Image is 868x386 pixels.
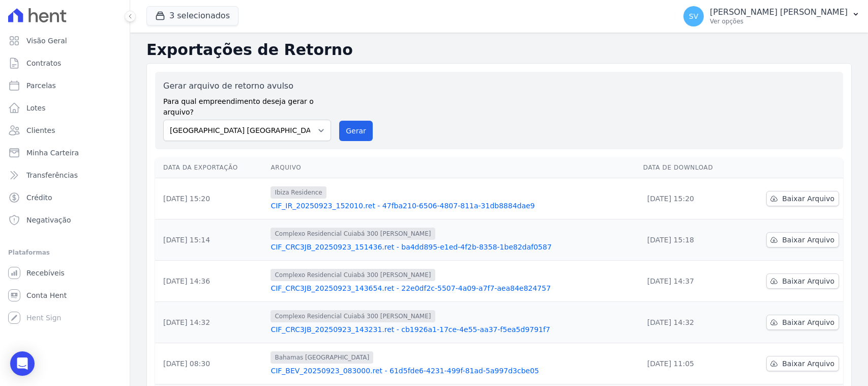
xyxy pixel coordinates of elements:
span: Baixar Arquivo [782,317,834,327]
a: CIF_CRC3JB_20250923_143231.ret - cb1926a1-17ce-4e55-aa37-f5ea5d9791f7 [271,324,635,335]
div: Open Intercom Messenger [10,351,35,376]
p: [PERSON_NAME] [PERSON_NAME] [710,7,848,17]
a: CIF_CRC3JB_20250923_151436.ret - ba4dd895-e1ed-4f2b-8358-1be82daf0587 [271,242,635,252]
a: Visão Geral [4,31,126,51]
td: [DATE] 15:18 [639,219,739,261]
td: [DATE] 14:32 [155,302,266,343]
div: Plataformas [8,246,122,259]
a: Baixar Arquivo [766,232,839,247]
span: Complexo Residencial Cuiabá 300 [PERSON_NAME] [271,228,435,240]
span: Baixar Arquivo [782,235,834,245]
a: Minha Carteira [4,143,126,163]
button: Gerar [339,121,373,141]
a: Contratos [4,53,126,73]
button: SV [PERSON_NAME] [PERSON_NAME] Ver opções [675,2,868,31]
td: [DATE] 11:05 [639,343,739,384]
span: Baixar Arquivo [782,276,834,286]
a: Recebíveis [4,263,126,283]
span: Negativação [26,215,71,225]
span: Complexo Residencial Cuiabá 300 [PERSON_NAME] [271,310,435,322]
span: Clientes [26,125,55,135]
span: Ibiza Residence [271,186,326,199]
span: SV [689,13,698,20]
span: Recebíveis [26,268,65,278]
span: Conta Hent [26,290,67,300]
span: Bahamas [GEOGRAPHIC_DATA] [271,351,373,364]
label: Para qual empreendimento deseja gerar o arquivo? [163,92,331,118]
span: Parcelas [26,80,56,91]
span: Minha Carteira [26,148,79,158]
a: Crédito [4,187,126,208]
a: Baixar Arquivo [766,315,839,330]
span: Baixar Arquivo [782,194,834,204]
a: Conta Hent [4,285,126,306]
a: Baixar Arquivo [766,273,839,289]
a: CIF_IR_20250923_152010.ret - 47fba210-6506-4807-811a-31db8884dae9 [271,201,635,211]
td: [DATE] 14:32 [639,302,739,343]
td: [DATE] 14:37 [639,261,739,302]
a: Negativação [4,210,126,230]
th: Arquivo [266,157,639,178]
span: Contratos [26,58,61,68]
label: Gerar arquivo de retorno avulso [163,80,331,92]
td: [DATE] 14:36 [155,261,266,302]
td: [DATE] 08:30 [155,343,266,384]
a: Baixar Arquivo [766,191,839,206]
span: Complexo Residencial Cuiabá 300 [PERSON_NAME] [271,269,435,281]
td: [DATE] 15:14 [155,219,266,261]
th: Data da Exportação [155,157,266,178]
a: Parcelas [4,75,126,96]
a: Baixar Arquivo [766,356,839,371]
span: Lotes [26,103,46,113]
a: CIF_CRC3JB_20250923_143654.ret - 22e0df2c-5507-4a09-a7f7-aea84e824757 [271,283,635,293]
a: Transferências [4,165,126,185]
span: Visão Geral [26,36,67,46]
p: Ver opções [710,17,848,25]
td: [DATE] 15:20 [155,178,266,219]
h2: Exportações de Retorno [146,41,852,59]
span: Baixar Arquivo [782,359,834,369]
a: Lotes [4,98,126,118]
th: Data de Download [639,157,739,178]
span: Crédito [26,192,52,203]
a: Clientes [4,120,126,141]
td: [DATE] 15:20 [639,178,739,219]
span: Transferências [26,170,78,180]
a: CIF_BEV_20250923_083000.ret - 61d5fde6-4231-499f-81ad-5a997d3cbe05 [271,366,635,376]
button: 3 selecionados [146,6,238,25]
